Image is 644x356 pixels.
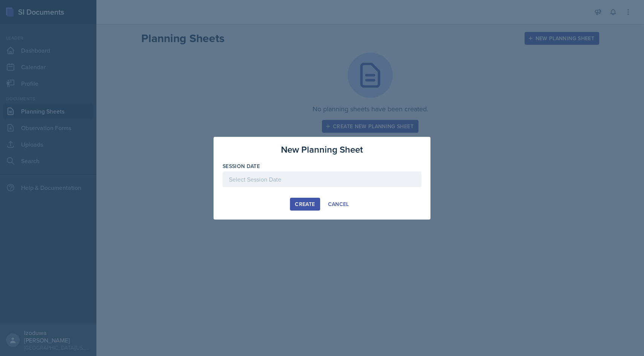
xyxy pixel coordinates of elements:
[328,201,349,207] div: Cancel
[281,143,363,156] h3: New Planning Sheet
[323,198,354,211] button: Cancel
[290,198,320,211] button: Create
[223,162,260,170] label: Session Date
[295,201,315,207] div: Create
